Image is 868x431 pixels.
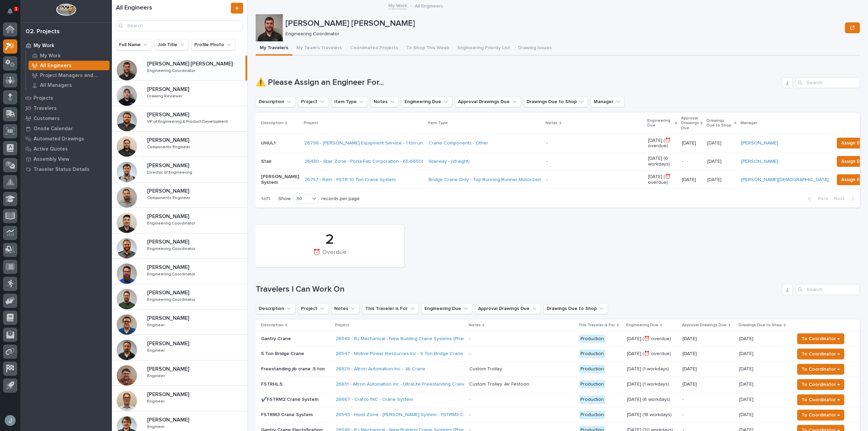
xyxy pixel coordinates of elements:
p: - [682,159,702,164]
a: 26831 - Altron Automation Inc - UltraLite Freestanding Crane [336,381,466,387]
p: [PERSON_NAME] [147,136,191,143]
div: 30 [294,195,310,202]
p: [DATE] [707,176,723,183]
a: [PERSON_NAME][PERSON_NAME] VP of Engineering & Product DevelopmentVP of Engineering & Product Dev... [112,106,247,132]
div: - [546,159,548,164]
p: All Engineers [40,63,72,69]
button: Coordinated Projects [346,41,402,56]
button: To Coordinator → [797,364,844,375]
a: 26798 - [PERSON_NAME] Equipment Service - 1 ton underhung crane system [304,140,472,146]
button: Notifications [3,4,17,18]
div: Production [579,395,605,404]
img: Workspace Logo [56,3,76,16]
h1: ⚠️ Please Assign an Engineer For... [256,78,779,87]
p: [PERSON_NAME] [147,85,191,93]
p: records per page [321,196,360,202]
button: Job Title [155,39,189,50]
p: [PERSON_NAME] [147,339,191,347]
p: This Traveler is For [578,321,615,329]
button: Drawings Due to Shop [544,303,608,314]
p: Drawings Due to Shop [707,117,733,130]
p: Engineer [147,372,166,378]
p: [DATE] [739,350,755,357]
a: [PERSON_NAME][DEMOGRAPHIC_DATA] [741,177,829,183]
button: users-avatar [3,413,17,428]
button: My Travelers [256,41,292,56]
p: [PERSON_NAME] [147,212,191,220]
a: My Work [26,51,112,60]
button: Project [298,303,329,314]
p: Engineering Coordinator [285,31,840,37]
p: Freestanding jib crane .5 ton [261,366,330,372]
a: Customers [20,113,112,123]
span: To Coordinator → [802,350,840,358]
p: [DATE] [739,335,755,342]
p: Notes [546,119,558,127]
a: [PERSON_NAME][PERSON_NAME] Components EngineerComponents Engineer [112,132,247,157]
p: [DATE] (6 workdays) [648,156,676,167]
p: My Work [34,43,54,49]
p: Description [261,119,283,127]
tr: Gantry Crane26548 - RJ Mechanical - New Building Crane Systems (Phase 3) - Production[DATE] (⏰ ov... [256,331,860,346]
p: Engineering Coordinator [147,245,197,251]
p: [DATE] (1 workdays) [627,366,677,372]
p: Components Engineer [147,194,192,200]
button: Full Name [116,39,152,50]
a: Traveler Status Details [20,164,112,174]
div: Search [795,284,860,295]
p: [DATE] [707,139,723,146]
a: Automated Drawings [20,134,112,144]
button: To Coordinator → [797,379,844,390]
p: 5 Ton Bridge Crane [261,351,330,357]
tr: FSTRM3 Crane System26543 - Hoist Zone - [PERSON_NAME] System - FSTRM3 Crane System - Production[D... [256,407,860,423]
p: [DATE] [739,395,755,403]
input: Search [795,77,860,88]
a: [PERSON_NAME][PERSON_NAME] Engineering CoordinatorEngineering Coordinator [112,259,247,284]
button: Profile Photo [191,39,235,50]
a: Bridge Crane Only - Top Running/Runner Motorized [429,177,541,183]
p: [PERSON_NAME] [147,161,191,169]
p: [DATE] [683,366,734,372]
div: - [546,140,548,146]
a: [PERSON_NAME][PERSON_NAME] Engineering CoordinatorEngineering Coordinator [112,208,247,233]
p: [DATE] (6 workdays) [627,397,677,403]
p: Onsite Calendar [34,126,73,132]
a: Assembly View [20,154,112,164]
p: Traveler Status Details [34,166,90,173]
div: Custom Trolley. Air Festoon. [469,381,530,387]
button: Next [831,196,860,202]
a: 26547 - Motive Power Resources Inc - 5 Ton Bridge Crane [336,351,463,357]
h1: Travelers I Can Work On [256,285,779,294]
p: ✔️FSTRM2 Crane System [261,397,330,403]
p: Engineer [147,398,166,404]
p: [DATE] [682,140,702,146]
p: All Engineers [415,2,443,9]
p: [PERSON_NAME] [147,110,191,118]
a: My Work [20,40,112,51]
span: To Coordinator → [802,411,840,419]
p: VP of Engineering & Product Development [147,118,229,124]
a: 26543 - Hoist Zone - [PERSON_NAME] System - FSTRM3 Crane System [336,412,491,418]
p: UHUL1 [261,140,299,146]
button: Notes [371,96,399,107]
div: ⏰ Overdue [267,249,393,263]
button: Approval Drawings Due [455,96,521,107]
p: Assembly View [34,156,69,162]
p: [DATE] (⏰ overdue) [627,351,677,357]
p: [PERSON_NAME] [147,365,191,372]
span: Next [834,196,849,202]
p: [PERSON_NAME] [147,390,191,398]
a: Crane Components - Other [429,140,488,146]
p: Project [304,119,318,127]
p: [DATE] [707,157,723,164]
p: [DATE] [683,351,734,357]
div: 2 [267,231,393,248]
p: Engineer [147,423,166,429]
p: All Managers [40,82,72,89]
span: To Coordinator → [802,396,840,404]
div: 02. Projects [26,28,60,36]
p: 1 [15,6,17,11]
div: - [546,177,548,183]
p: Engineering Coordinator [147,271,197,277]
p: Approval Drawings Due [681,115,699,132]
